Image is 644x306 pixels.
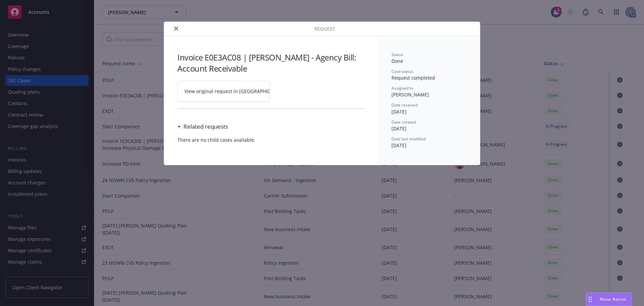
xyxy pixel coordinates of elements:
[172,25,180,33] button: close
[391,85,413,91] span: Assigned to
[391,142,407,148] span: [DATE]
[177,122,228,131] div: Related requests
[391,52,403,57] span: Status
[391,58,403,64] span: Done
[177,52,365,74] h3: Invoice E0E3AC08 | [PERSON_NAME] - Agency Bill: Account Receivable
[391,69,413,74] span: Case status
[391,75,435,81] span: Request completed
[586,293,594,306] div: Drag to move
[177,136,365,143] span: There are no child cases available.
[391,125,407,132] span: [DATE]
[586,293,632,306] button: Nova Assist
[391,108,407,115] span: [DATE]
[177,81,270,102] a: View original request in [GEOGRAPHIC_DATA]
[314,25,335,32] span: Request
[391,102,418,108] span: Date received
[391,119,416,125] span: Date created
[183,122,228,131] h3: Related requests
[391,136,426,142] span: Date last modified
[184,88,286,95] span: View original request in [GEOGRAPHIC_DATA]
[600,296,626,302] span: Nova Assist
[391,91,429,98] span: [PERSON_NAME]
